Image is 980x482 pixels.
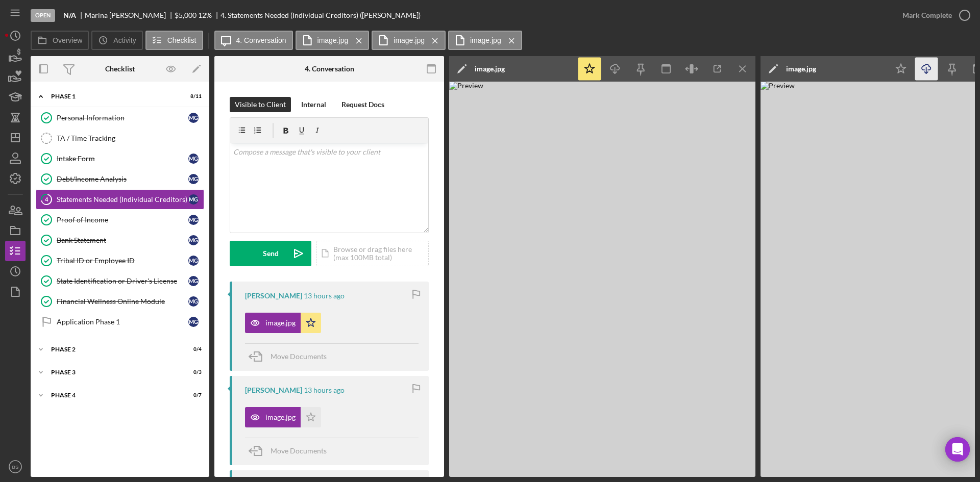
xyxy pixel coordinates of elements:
[263,241,279,266] div: Send
[336,97,389,112] button: Request Docs
[57,236,188,244] div: Bank Statement
[301,97,326,112] div: Internal
[296,31,370,50] button: image.jpg
[183,93,202,99] div: 8 / 11
[57,134,204,142] div: TA / Time Tracking
[198,11,212,19] div: 12 %
[449,82,755,477] img: Preview
[188,194,199,205] div: M G
[167,36,197,44] label: Checklist
[188,113,199,123] div: M G
[36,250,204,271] a: Tribal ID or Employee IDMG
[63,11,76,19] b: N/A
[188,317,199,327] div: M G
[36,312,204,332] a: Application Phase 1MG
[36,169,204,189] a: Debt/Income AnalysisMG
[470,36,501,44] label: image.jpg
[57,216,188,224] div: Proof of Income
[36,210,204,230] a: Proof of IncomeMG
[183,392,202,398] div: 0 / 7
[53,36,82,44] label: Overview
[175,11,197,19] span: $5,000
[188,256,199,266] div: M G
[31,9,55,22] div: Open
[57,175,188,183] div: Debt/Income Analysis
[394,36,425,44] label: image.jpg
[105,65,135,73] div: Checklist
[85,11,175,19] div: Marina [PERSON_NAME]
[304,386,345,394] time: 2025-10-01 00:51
[36,108,204,128] a: Personal InformationMG
[188,215,199,225] div: M G
[91,31,142,50] button: Activity
[271,446,327,455] span: Move Documents
[304,292,345,300] time: 2025-10-01 00:52
[57,277,188,285] div: State Identification or Driver's License
[475,65,505,73] div: image.jpg
[245,438,337,464] button: Move Documents
[786,65,816,73] div: image.jpg
[57,257,188,265] div: Tribal ID or Employee ID
[230,97,291,112] button: Visible to Client
[36,128,204,148] a: TA / Time Tracking
[183,369,202,375] div: 0 / 3
[57,195,188,204] div: Statements Needed (Individual Creditors)
[235,97,286,112] div: Visible to Client
[57,155,188,163] div: Intake Form
[245,344,337,369] button: Move Documents
[113,36,136,44] label: Activity
[265,413,296,421] div: image.jpg
[448,31,522,50] button: image.jpg
[36,148,204,169] a: Intake FormMG
[57,114,188,122] div: Personal Information
[945,437,970,462] div: Open Intercom Messenger
[145,31,203,50] button: Checklist
[188,154,199,164] div: M G
[902,5,952,26] div: Mark Complete
[36,230,204,250] a: Bank StatementMG
[45,196,48,202] tspan: 4
[236,36,286,44] label: 4. Conversation
[31,31,89,50] button: Overview
[188,235,199,245] div: M G
[183,346,202,352] div: 0 / 4
[245,313,321,333] button: image.jpg
[57,297,188,306] div: Financial Wellness Online Module
[230,241,311,266] button: Send
[245,292,302,300] div: [PERSON_NAME]
[57,318,188,326] div: Application Phase 1
[5,456,26,477] button: BS
[36,271,204,291] a: State Identification or Driver's LicenseMG
[305,65,354,73] div: 4. Conversation
[317,36,349,44] label: image.jpg
[214,31,293,50] button: 4. Conversation
[51,346,176,352] div: Phase 2
[296,97,331,112] button: Internal
[271,352,327,361] span: Move Documents
[892,5,975,26] button: Mark Complete
[51,392,176,398] div: Phase 4
[188,276,199,286] div: M G
[51,369,176,375] div: Phase 3
[12,464,19,470] text: BS
[372,31,446,50] button: image.jpg
[341,97,384,112] div: Request Docs
[220,11,421,19] div: 4. Statements Needed (Individual Creditors) ([PERSON_NAME])
[188,174,199,184] div: M G
[245,386,302,394] div: [PERSON_NAME]
[265,319,296,327] div: image.jpg
[36,291,204,312] a: Financial Wellness Online ModuleMG
[188,296,199,307] div: M G
[36,189,204,210] a: 4Statements Needed (Individual Creditors)MG
[51,93,176,99] div: Phase 1
[245,407,321,427] button: image.jpg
